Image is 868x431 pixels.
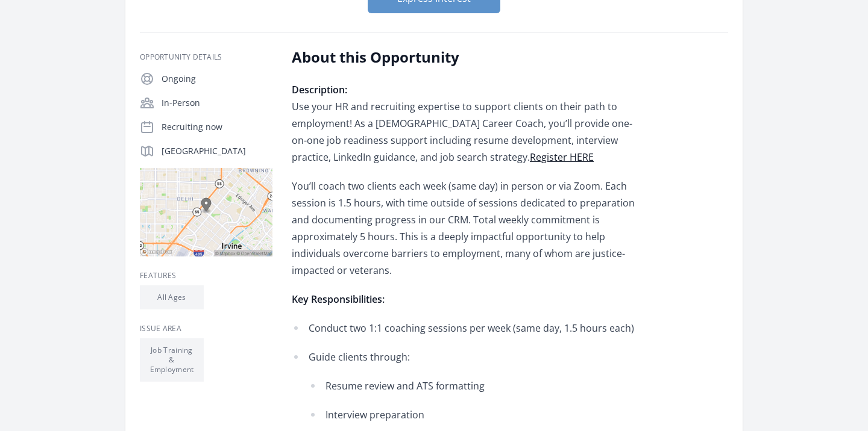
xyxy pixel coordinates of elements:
[162,97,272,109] p: In-Person
[140,271,272,281] h3: Features
[162,121,272,133] p: Recruiting now
[530,150,594,164] a: Register HERE
[162,73,272,85] p: Ongoing
[292,48,644,67] h2: About this Opportunity
[140,52,272,62] h3: Opportunity Details
[309,320,644,336] p: Conduct two 1:1 coaching sessions per week (same day, 1.5 hours each)
[140,168,272,256] img: Map
[292,83,347,96] strong: Description:
[292,81,644,166] p: Use your HR and recruiting expertise to support clients on their path to employment! As a [DEMOGR...
[309,349,644,365] p: Guide clients through:
[140,338,204,382] li: Job Training & Employment
[140,324,272,333] h3: Issue area
[292,293,385,306] strong: Key Responsibilities:
[292,178,644,279] p: You’ll coach two clients each week (same day) in person or via Zoom. Each session is 1.5 hours, w...
[325,377,644,394] p: Resume review and ATS formatting
[162,145,272,157] p: [GEOGRAPHIC_DATA]
[325,406,644,423] p: Interview preparation
[140,285,204,309] li: All Ages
